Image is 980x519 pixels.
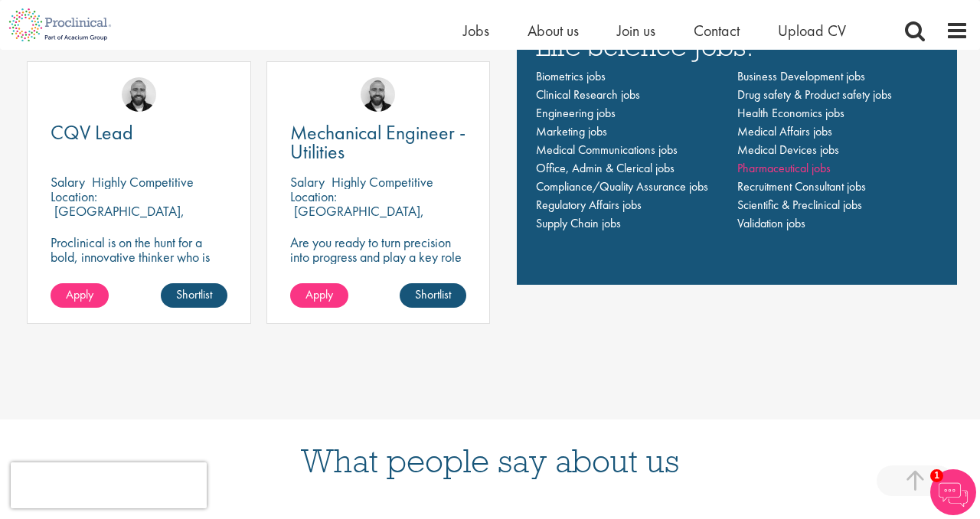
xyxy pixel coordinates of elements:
span: 1 [930,469,943,482]
a: Compliance/Quality Assurance jobs [536,178,708,194]
p: Proclinical is on the hunt for a bold, innovative thinker who is ready to help push the boundarie... [51,235,227,308]
a: Engineering jobs [536,105,616,121]
a: CQV Lead [51,123,227,142]
a: Recruitment Consultant jobs [737,178,866,194]
a: Scientific & Preclinical jobs [737,197,862,213]
p: Highly Competitive [92,173,194,191]
a: Mechanical Engineer - Utilities [290,123,467,162]
p: Highly Competitive [332,173,433,191]
a: Regulatory Affairs jobs [536,197,642,213]
a: Business Development jobs [737,68,865,84]
a: Join us [617,21,655,41]
a: Clinical Research jobs [536,86,640,103]
a: About us [528,21,579,41]
a: Shortlist [161,283,227,308]
a: Apply [290,283,348,308]
a: Medical Affairs jobs [737,123,832,139]
span: Location: [51,188,97,205]
a: Office, Admin & Clerical jobs [536,160,675,176]
img: Jordan Kiely [122,77,156,112]
p: Are you ready to turn precision into progress and play a key role in shaping the future of pharma... [290,235,467,293]
a: Shortlist [400,283,466,308]
nav: Main navigation [536,67,938,233]
span: Apply [66,286,93,302]
p: [GEOGRAPHIC_DATA], [GEOGRAPHIC_DATA] [290,202,424,234]
a: Drug safety & Product safety jobs [737,86,892,103]
a: Jobs [463,21,489,41]
a: Pharmaceutical jobs [737,160,831,176]
iframe: reCAPTCHA [11,462,207,508]
a: Medical Devices jobs [737,142,839,158]
a: Validation jobs [737,215,805,231]
img: Jordan Kiely [361,77,395,112]
a: Marketing jobs [536,123,607,139]
h3: Life Science Jobs: [536,31,938,60]
span: Salary [290,173,325,191]
span: Mechanical Engineer - Utilities [290,119,465,165]
span: Location: [290,188,337,205]
span: CQV Lead [51,119,133,145]
a: Supply Chain jobs [536,215,621,231]
a: Upload CV [778,21,846,41]
a: Health Economics jobs [737,105,844,121]
img: Chatbot [930,469,976,515]
span: Salary [51,173,85,191]
span: Apply [305,286,333,302]
a: Apply [51,283,109,308]
a: Contact [694,21,740,41]
a: Medical Communications jobs [536,142,678,158]
a: Biometrics jobs [536,68,606,84]
p: [GEOGRAPHIC_DATA], [GEOGRAPHIC_DATA] [51,202,185,234]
